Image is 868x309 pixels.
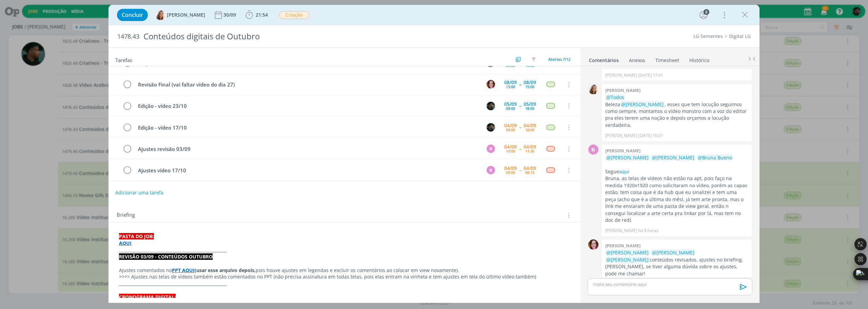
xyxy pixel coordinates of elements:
button: V[PERSON_NAME] [155,10,205,20]
strong: _____________________________________________________ [119,247,227,253]
button: K [486,122,496,132]
div: 10:00 [506,149,515,153]
div: 04/09 [524,144,536,149]
div: 15:00 [525,85,534,89]
p: Ajustes comentados no pois houve ajustes em legendas e excluir os comentários ao colocar em view ... [119,267,570,274]
strong: (usar esse arquivo depois, [195,267,256,273]
span: @[PERSON_NAME] [652,249,694,256]
button: K [486,101,496,111]
div: 09:00 [506,63,515,67]
strong: _____________________________________________________ [119,280,227,287]
strong: REVISÃO 03/09 - CONTEÚDOS OUTUBRO [119,253,213,260]
div: N [487,166,495,174]
div: Anexos [629,57,645,64]
a: Timesheet [655,54,679,64]
div: 13:00 [506,85,515,89]
button: 21:54 [244,9,270,20]
span: @[PERSON_NAME] [606,154,649,161]
span: Concluir [122,12,143,18]
span: há 8 horas [638,228,658,234]
img: arrow-up.svg [532,57,536,61]
a: Histórico [689,54,710,64]
span: [DATE] 16:01 [638,133,663,139]
div: 18:00 [525,63,534,67]
button: Concluir [117,9,148,21]
p: Segue [605,168,748,175]
span: @Todos [606,94,624,100]
a: aqui [619,168,629,175]
div: Ajustes vídeo 17/10 [135,166,480,175]
span: 1478.43 [117,33,139,40]
span: -- [519,125,521,130]
p: conteúdos revisados, ajustes no briefing. [PERSON_NAME], se tiver alguma dúvida sobre os ajustes,... [605,249,748,277]
div: N [487,144,495,153]
div: 04/09 [504,123,517,128]
a: LG Sementes [693,33,723,39]
span: -- [519,103,521,108]
div: 18:00 [525,128,534,132]
span: @[PERSON_NAME] [606,249,649,256]
img: V [588,84,598,94]
img: B [588,239,598,250]
p: [PERSON_NAME] [605,133,637,139]
button: N [486,165,496,175]
img: K [487,123,495,132]
img: V [155,10,165,20]
p: >>>> Ajustes nas telas de vídeos também estão comentados no PPT (não precisa assinatura em todas ... [119,273,570,280]
span: -- [519,82,521,87]
div: 04/09 [524,123,536,128]
div: 18:00 [525,107,534,110]
div: 05/09 [524,102,536,107]
div: Edição - vídeo 17/10 [135,123,480,132]
div: 04/09 [524,166,536,171]
div: Edição - vídeo 23/10 [135,102,480,110]
button: B [486,79,496,90]
div: 09:00 [506,107,515,110]
button: 8 [698,9,709,20]
span: @[PERSON_NAME] [652,154,694,161]
div: 8 [704,9,709,15]
div: 09:15 [525,171,534,174]
div: Conteúdos digitais de Outubro [141,28,484,45]
div: 08/09 [524,80,536,85]
b: [PERSON_NAME] [605,243,640,249]
button: N [486,144,496,154]
img: B [487,80,495,89]
p: [PERSON_NAME] [605,228,637,234]
span: Criação [279,11,309,19]
span: Tarefas [115,55,132,63]
a: Comentários [589,54,619,64]
button: Criação [279,11,310,19]
div: 08/09 [504,80,517,85]
b: [PERSON_NAME] [605,148,640,154]
div: dialog [108,5,759,303]
div: 30/09 [223,13,237,17]
a: AQUI [119,240,132,246]
div: 04/09 [504,144,517,149]
span: Abertas 7/12 [548,57,570,62]
b: [PERSON_NAME] [605,87,640,93]
span: @Bruna Bueno [698,154,732,161]
div: 09:00 [506,171,515,174]
div: 04/09 [504,166,517,171]
span: Briefing [117,211,135,220]
a: Digital LG [729,33,751,39]
strong: PASTA DO JOB: [119,233,154,239]
div: 11:30 [525,149,534,153]
span: -- [519,168,521,173]
a: PPT AQUI [172,267,195,273]
span: 21:54 [256,12,268,18]
div: Ajustes revisão 03/09 [135,145,480,153]
span: [PERSON_NAME] [167,13,205,17]
img: K [487,102,495,110]
button: Adicionar uma tarefa [115,187,164,199]
span: [DATE] 17:41 [638,72,663,78]
span: -- [519,147,521,151]
strong: CRONOGRAMA DIGITAL: [119,294,176,300]
div: N [588,144,598,155]
p: Bruna, as telas de vídeos não estão na apt, pois faço na medida 1920x1920 como solicitaram no víd... [605,175,748,224]
div: 09:00 [506,128,515,132]
span: @[PERSON_NAME] [606,256,649,263]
